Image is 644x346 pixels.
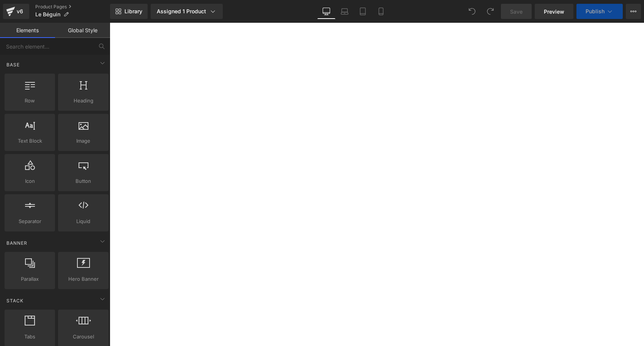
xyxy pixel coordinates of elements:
div: Assigned 1 Product [157,8,217,15]
a: Desktop [317,4,335,19]
span: Tabs [7,333,53,341]
button: Publish [576,4,623,19]
a: Laptop [335,4,354,19]
div: v6 [15,6,25,16]
span: Liquid [60,217,106,225]
a: Tablet [354,4,372,19]
span: Separator [7,217,53,225]
span: Text Block [7,137,53,145]
span: Base [6,61,20,68]
span: Icon [7,177,53,185]
a: Preview [535,4,573,19]
span: Hero Banner [60,275,106,283]
span: Banner [6,239,28,247]
button: More [626,4,641,19]
button: Undo [464,4,480,19]
a: Global Style [55,23,110,38]
span: Button [60,177,106,185]
span: Le Béguin [35,11,60,17]
a: New Library [110,4,148,19]
a: Product Pages [35,4,110,10]
span: Publish [586,8,605,14]
span: Carousel [60,333,106,341]
span: Parallax [7,275,53,283]
button: Redo [483,4,498,19]
span: Library [124,8,142,15]
span: Stack [6,297,24,304]
span: Row [7,97,53,105]
span: Image [60,137,106,145]
a: Mobile [372,4,390,19]
span: Heading [60,97,106,105]
a: v6 [3,4,29,19]
span: Preview [544,8,564,16]
span: Save [510,8,523,16]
